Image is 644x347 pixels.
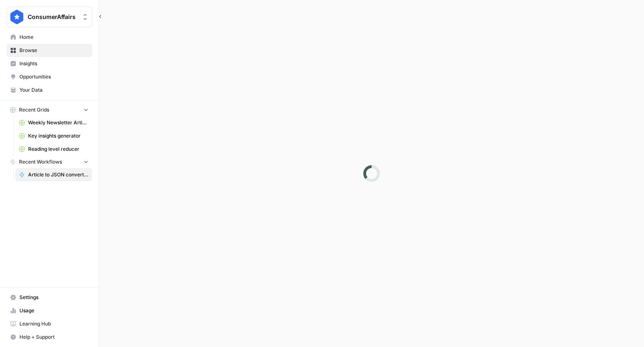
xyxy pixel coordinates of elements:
[7,44,92,57] a: Browse
[7,57,92,70] a: Insights
[19,333,88,341] span: Help + Support
[7,291,92,304] a: Settings
[15,129,92,143] a: Key insights generator
[7,7,92,27] button: Workspace: ConsumerAffairs
[7,330,92,344] button: Help + Support
[28,119,88,126] span: Weekly Newsletter Articles - Paid Search
[7,83,92,97] a: Your Data
[7,70,92,83] a: Opportunities
[19,86,88,94] span: Your Data
[28,145,88,153] span: Reading level reducer
[19,158,62,166] span: Recent Workflows
[19,47,88,54] span: Browse
[7,304,92,317] a: Usage
[28,171,88,178] span: Article to JSON converter (BG)
[19,60,88,67] span: Insights
[19,33,88,41] span: Home
[15,168,92,181] a: Article to JSON converter (BG)
[15,143,92,156] a: Reading level reducer
[28,13,78,21] span: ConsumerAffairs
[15,116,92,129] a: Weekly Newsletter Articles - Paid Search
[19,294,88,301] span: Settings
[19,307,88,314] span: Usage
[7,156,92,168] button: Recent Workflows
[7,104,92,116] button: Recent Grids
[19,320,88,328] span: Learning Hub
[19,73,88,81] span: Opportunities
[10,10,24,24] img: ConsumerAffairs Logo
[7,317,92,330] a: Learning Hub
[19,106,49,114] span: Recent Grids
[7,31,92,44] a: Home
[28,132,88,140] span: Key insights generator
